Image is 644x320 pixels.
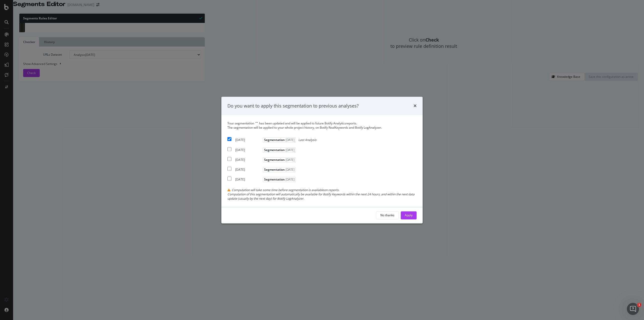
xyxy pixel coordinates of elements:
div: [DATE] [235,138,262,142]
span: Segmentation [263,147,296,153]
div: modal [221,97,423,223]
span: [DATE] [285,177,295,182]
div: Computation of this segmentation will automatically be available for Botify Keywords within the n... [227,192,417,201]
div: Your segmentation has been updated and will be applied to future Botify Analytics reports. [227,121,417,130]
span: Segmentation [263,157,296,162]
div: Do you want to apply this segmentation to previous analyses? [227,103,359,109]
span: Computation will take some time before segmentation is available on reports. [232,188,339,192]
span: 1 [637,303,641,307]
span: [DATE] [285,148,295,152]
div: Apply [405,213,413,217]
span: [DATE] [285,138,295,142]
span: Segmentation [263,177,296,182]
button: No thanks [376,211,399,219]
div: [DATE] [235,148,262,152]
div: The segmentation will be applied to your whole project history, on Botify RealKeywords and Botify... [227,126,417,130]
span: [DATE] [285,167,295,172]
span: Segmentation [263,137,296,143]
iframe: Intercom live chat [627,303,639,315]
span: Last Analysis [298,138,316,142]
div: times [414,103,417,109]
button: Apply [401,211,417,219]
div: [DATE] [235,158,262,162]
span: Segmentation [263,167,296,172]
div: [DATE] [235,177,262,182]
span: [DATE] [285,158,295,162]
div: [DATE] [235,167,262,172]
div: No thanks [380,213,394,217]
span: " " [255,121,258,126]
